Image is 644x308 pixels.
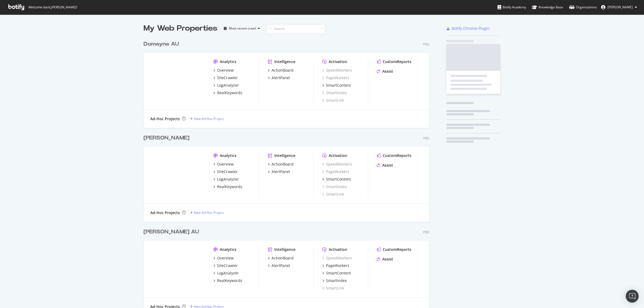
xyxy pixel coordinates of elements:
[383,59,411,64] div: CustomReports
[322,255,352,261] a: SpeedWorkers
[213,169,238,174] a: SiteCrawler
[329,153,347,158] div: Activation
[274,247,295,252] div: Intelligence
[213,184,242,189] a: RealKeywords
[213,255,234,261] a: Overview
[144,40,179,48] div: Domayne AU
[447,26,490,31] a: Botify Chrome Plugin
[144,40,181,48] a: Domayne AU
[150,59,205,102] img: www.domayne.com.au
[322,83,351,88] a: SmartContent
[532,5,563,10] div: Knowledge Base
[382,163,393,168] div: Assist
[452,26,490,31] div: Botify Chrome Plugin
[217,83,239,88] div: LogAnalyzer
[150,116,180,122] div: Ad-Hoc Projects
[608,5,633,9] span: Matt Smiles
[217,68,234,73] div: Overview
[274,153,295,158] div: Intelligence
[322,98,344,103] a: SmartLink
[150,153,205,196] img: www.joycemayne.com.au
[268,169,290,174] a: AlertPanel
[213,75,238,80] a: SiteCrawler
[322,192,344,197] a: SmartLink
[274,59,295,64] div: Intelligence
[217,255,234,261] div: Overview
[383,247,411,252] div: CustomReports
[194,116,224,121] div: New Ad-Hoc Project
[268,75,290,80] a: AlertPanel
[229,27,256,30] div: Most recent crawl
[382,256,393,262] div: Assist
[268,162,294,167] a: ActionBoard
[272,75,290,80] div: AlertPanel
[626,290,639,303] div: Open Intercom Messenger
[222,24,262,33] button: Most recent crawl
[322,184,347,189] a: SmartIndex
[213,270,239,276] a: LogAnalyzer
[217,177,239,182] div: LogAnalyzer
[326,270,351,276] div: SmartContent
[322,263,349,268] a: PageWorkers
[194,210,224,215] div: New Ad-Hoc Project
[423,42,429,47] div: Pro
[326,83,351,88] div: SmartContent
[322,162,352,167] a: SpeedWorkers
[322,75,349,80] div: PageWorkers
[213,68,234,73] a: Overview
[423,230,429,234] div: Pro
[213,162,234,167] a: Overview
[322,177,351,182] a: SmartContent
[326,177,351,182] div: SmartContent
[322,169,349,174] div: PageWorkers
[220,153,236,158] div: Analytics
[150,210,180,215] div: Ad-Hoc Projects
[144,134,192,142] a: [PERSON_NAME]
[268,255,294,261] a: ActionBoard
[377,69,393,74] a: Assist
[190,210,224,215] a: New Ad-Hoc Project
[217,263,238,268] div: SiteCrawler
[497,5,526,10] div: Botify Academy
[326,278,347,283] div: SmartIndex
[272,162,294,167] div: ActionBoard
[217,75,238,80] div: SiteCrawler
[217,184,242,189] div: RealKeywords
[377,59,411,64] a: CustomReports
[329,59,347,64] div: Activation
[220,247,236,252] div: Analytics
[322,270,351,276] a: SmartContent
[377,163,393,168] a: Assist
[272,169,290,174] div: AlertPanel
[213,263,238,268] a: SiteCrawler
[322,68,352,73] a: SpeedWorkers
[268,68,294,73] a: ActionBoard
[268,263,290,268] a: AlertPanel
[144,134,189,142] div: [PERSON_NAME]
[322,278,347,283] a: SmartIndex
[382,69,393,74] div: Assist
[272,255,294,261] div: ActionBoard
[217,270,239,276] div: LogAnalyzer
[383,153,411,158] div: CustomReports
[329,247,347,252] div: Activation
[597,3,641,12] button: [PERSON_NAME]
[28,5,77,9] span: Welcome back, [PERSON_NAME] !
[266,24,325,33] input: Search
[144,23,217,34] div: My Web Properties
[272,68,294,73] div: ActionBoard
[569,5,597,10] div: Organizations
[213,177,239,182] a: LogAnalyzer
[217,162,234,167] div: Overview
[423,136,429,141] div: Pro
[322,285,344,291] a: SmartLink
[144,228,199,236] div: [PERSON_NAME] AU
[322,90,347,96] div: SmartIndex
[190,116,224,121] a: New Ad-Hoc Project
